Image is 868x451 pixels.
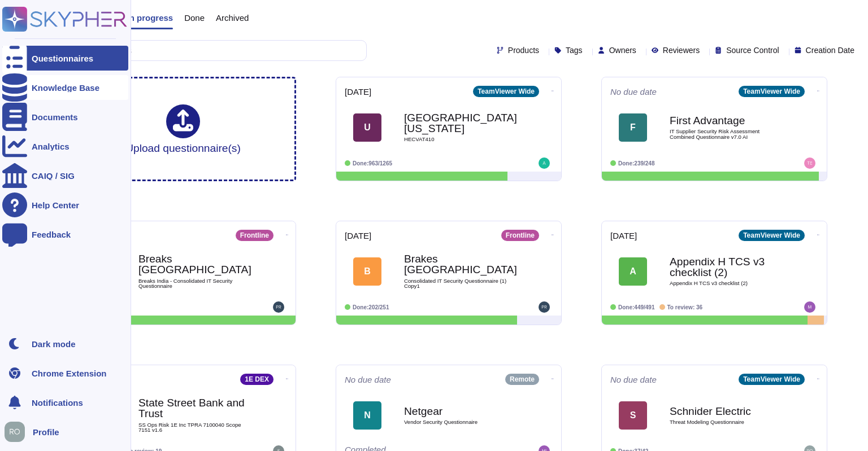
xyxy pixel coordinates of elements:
[404,253,517,275] b: Brakes [GEOGRAPHIC_DATA]
[619,401,647,430] div: S
[32,201,79,209] div: Help Center
[32,84,99,92] div: Knowledge Base
[2,192,128,217] a: Help Center
[806,46,854,54] span: Creation Date
[345,375,391,384] span: No due date
[539,301,550,313] img: user
[79,301,218,313] div: Completed
[5,422,25,442] img: user
[404,112,517,134] b: [GEOGRAPHIC_DATA][US_STATE]
[2,134,128,159] a: Analytics
[240,374,274,385] div: 1E DEX
[670,281,783,286] span: Appendix H TCS v3 checklist (2)
[127,14,173,22] span: In progress
[505,374,539,385] div: Remote
[32,340,76,348] div: Dark mode
[2,75,128,100] a: Knowledge Base
[404,406,517,417] b: Netgear
[216,14,249,22] span: Archived
[670,406,783,417] b: Schnider Electric
[404,278,517,289] span: Consolidated IT Security Questionnaire (1) Copy1
[353,160,392,167] span: Done: 963/1265
[138,422,251,433] span: SS Ops Risk 1E Inc TPRA 7100040 Scope 7151 v1.6
[32,142,70,151] div: Analytics
[618,304,655,310] span: Done: 449/491
[345,87,371,96] span: [DATE]
[345,231,371,240] span: [DATE]
[2,46,128,71] a: Questionnaires
[404,419,517,425] span: Vendor Security Questionnaire
[501,230,539,241] div: Frontline
[2,419,33,444] button: user
[353,257,381,286] div: B
[138,253,251,275] b: Breaks [GEOGRAPHIC_DATA]
[670,256,783,278] b: Appendix H TCS v3 checklist (2)
[273,301,284,313] img: user
[353,304,389,310] span: Done: 202/251
[663,46,700,54] span: Reviewers
[33,428,59,436] span: Profile
[610,231,637,240] span: [DATE]
[184,14,205,22] span: Done
[619,257,647,286] div: A
[473,86,539,97] div: TeamViewer Wide
[670,419,783,425] span: Threat Modeling Questionnaire
[2,222,128,247] a: Feedback
[138,397,251,419] b: State Street Bank and Trust
[353,113,381,142] div: U
[739,230,805,241] div: TeamViewer Wide
[609,46,636,54] span: Owners
[45,41,366,60] input: Search by keywords
[670,115,783,126] b: First Advantage
[726,46,779,54] span: Source Control
[32,230,71,239] div: Feedback
[739,374,805,385] div: TeamViewer Wide
[804,301,815,313] img: user
[670,129,783,139] span: IT Supplier Security Risk Assessment Combined Questionnaire v7.0 AI
[32,369,107,378] div: Chrome Extension
[2,163,128,188] a: CAIQ / SIG
[32,399,83,407] span: Notifications
[739,86,805,97] div: TeamViewer Wide
[610,375,657,384] span: No due date
[236,230,274,241] div: Frontline
[619,113,647,142] div: F
[804,157,815,169] img: user
[539,157,550,169] img: user
[2,104,128,129] a: Documents
[2,361,128,386] a: Chrome Extension
[353,401,381,430] div: N
[404,137,517,142] span: HECVAT410
[566,46,583,54] span: Tags
[138,278,251,289] span: Breaks India - Consolidated IT Security Questionnaire
[618,160,655,167] span: Done: 239/248
[667,304,703,310] span: To review: 36
[32,113,78,121] div: Documents
[32,172,75,180] div: CAIQ / SIG
[610,87,657,96] span: No due date
[125,104,241,154] div: Upload questionnaire(s)
[32,54,93,63] div: Questionnaires
[508,46,539,54] span: Products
